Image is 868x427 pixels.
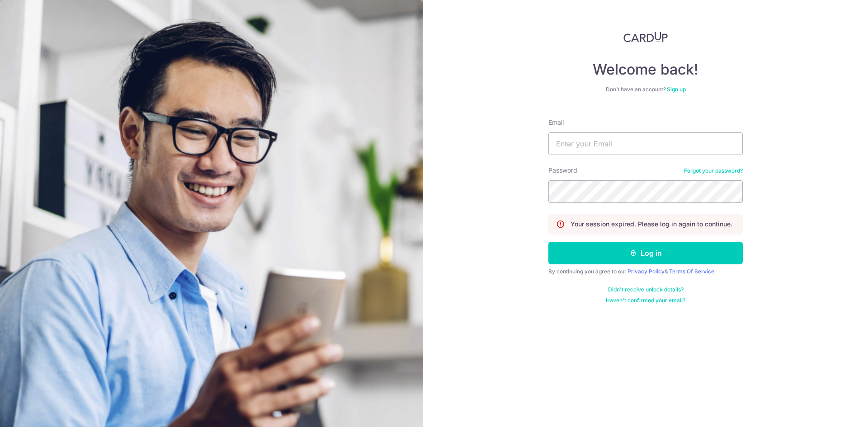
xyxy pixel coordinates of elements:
a: Forgot your password? [684,167,743,174]
button: Log in [548,242,743,264]
img: CardUp Logo [623,32,668,42]
label: Email [548,118,564,127]
input: Enter your Email [548,132,743,155]
a: Terms Of Service [669,268,714,275]
a: Sign up [667,86,686,93]
label: Password [548,166,577,175]
a: Haven't confirmed your email? [606,297,685,304]
p: Your session expired. Please log in again to continue. [571,220,732,229]
div: Don’t have an account? [548,86,743,93]
a: Privacy Policy [627,268,665,275]
div: By continuing you agree to our & [548,268,743,275]
h4: Welcome back! [548,61,743,79]
a: Didn't receive unlock details? [608,286,684,293]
